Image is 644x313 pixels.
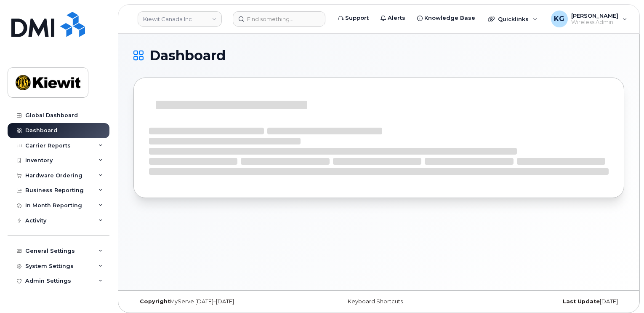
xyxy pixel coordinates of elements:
div: MyServe [DATE]–[DATE] [133,298,297,305]
strong: Last Update [563,298,600,305]
span: Dashboard [149,49,226,62]
strong: Copyright [140,298,170,305]
a: Keyboard Shortcuts [348,298,403,305]
div: [DATE] [460,298,624,305]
